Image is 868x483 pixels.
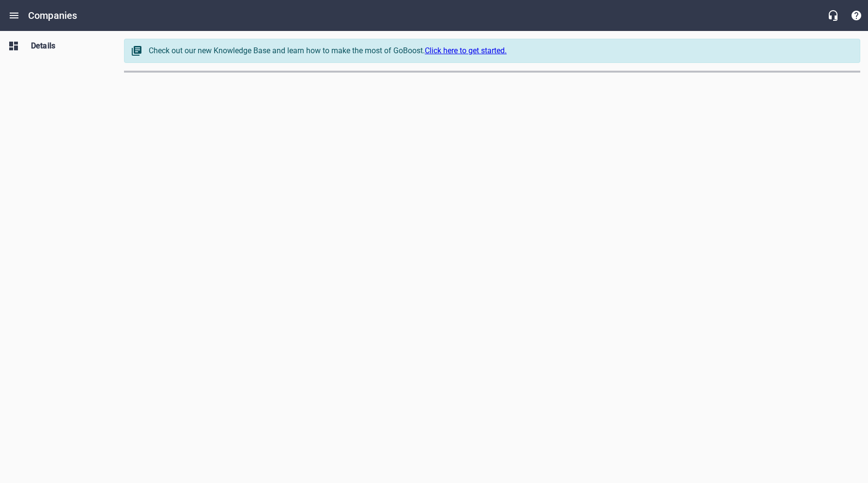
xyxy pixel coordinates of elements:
[31,40,105,52] span: Details
[845,4,868,27] button: Support Portal
[28,8,77,23] h6: Companies
[2,4,26,27] button: Open drawer
[149,45,850,57] div: Check out our new Knowledge Base and learn how to make the most of GoBoost.
[425,46,507,55] a: Click here to get started.
[821,4,845,27] button: Live Chat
